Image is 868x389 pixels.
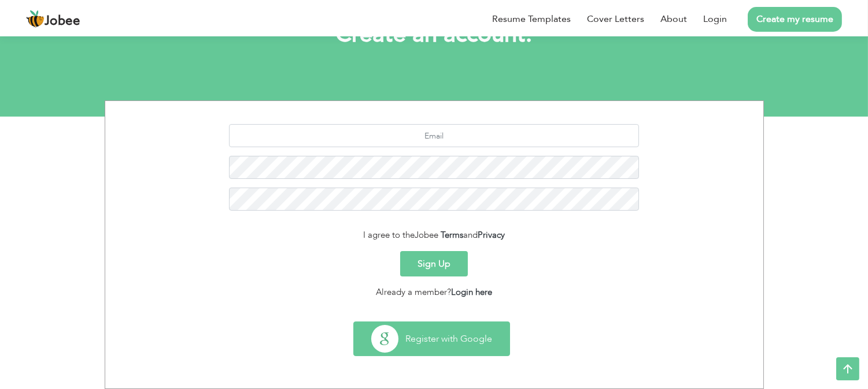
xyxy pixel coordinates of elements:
[26,10,80,28] a: Jobee
[114,229,755,242] div: I agree to the and
[229,124,639,147] input: Email
[587,12,644,26] a: Cover Letters
[415,229,438,241] span: Jobee
[451,286,492,298] a: Login here
[354,322,509,356] button: Register with Google
[114,286,755,299] div: Already a member?
[660,12,687,26] a: About
[122,20,747,50] h1: Create an account.
[748,7,842,32] a: Create my resume
[441,229,463,241] a: Terms
[400,251,468,276] button: Sign Up
[703,12,727,26] a: Login
[492,12,571,26] a: Resume Templates
[26,10,45,28] img: jobee.io
[45,15,80,28] span: Jobee
[478,229,505,241] a: Privacy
